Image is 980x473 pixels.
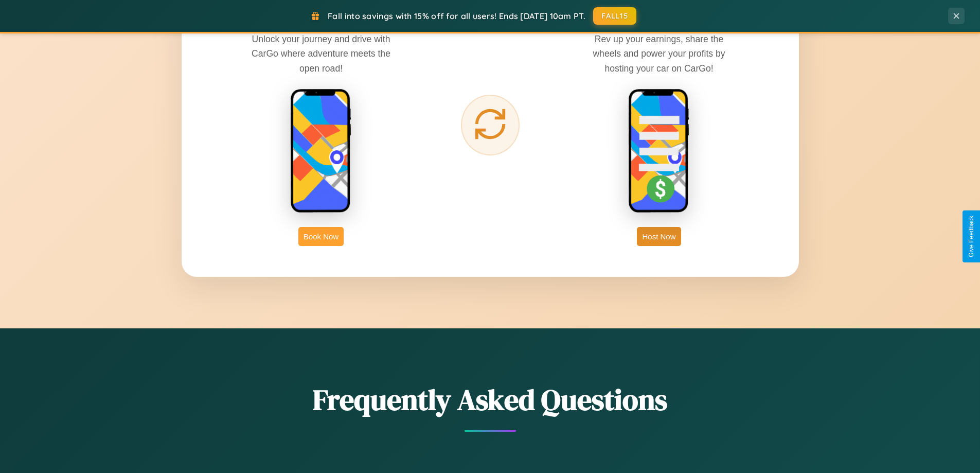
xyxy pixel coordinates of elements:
p: Unlock your journey and drive with CarGo where adventure meets the open road! [244,32,398,75]
button: FALL15 [593,7,636,25]
button: Book Now [298,227,344,246]
div: Give Feedback [968,216,975,257]
img: rent phone [290,89,352,214]
span: Fall into savings with 15% off for all users! Ends [DATE] 10am PT. [328,11,585,21]
p: Rev up your earnings, share the wheels and power your profits by hosting your car on CarGo! [582,32,736,75]
button: Host Now [637,227,681,246]
img: host phone [628,89,690,214]
h2: Frequently Asked Questions [182,380,799,419]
